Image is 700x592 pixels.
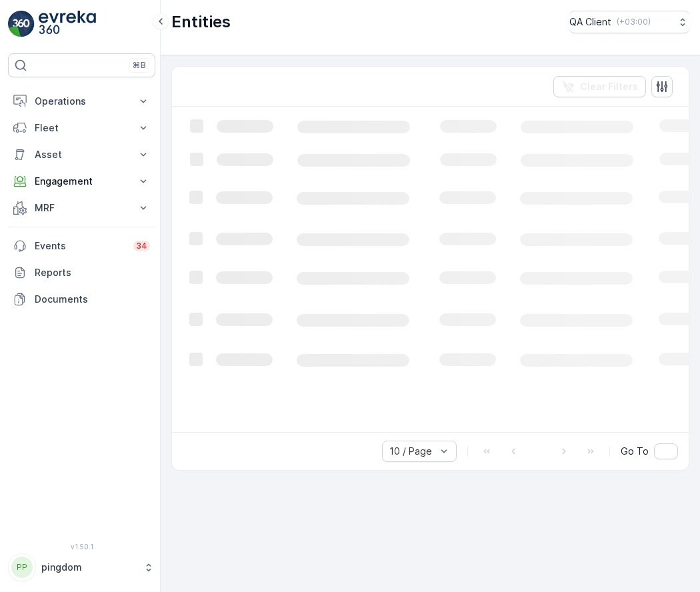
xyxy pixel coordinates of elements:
[8,259,155,286] a: Reports
[35,201,129,215] p: MRF
[8,168,155,195] button: Engagement
[8,11,35,37] img: logo
[580,80,638,93] p: Clear Filters
[553,76,646,97] button: Clear Filters
[11,557,33,578] div: PP
[8,233,155,259] a: Events34
[8,543,155,551] span: v 1.50.1
[35,175,129,188] p: Engagement
[41,561,137,574] p: pingdom
[569,11,689,33] button: QA Client(+03:00)
[136,241,147,251] p: 34
[39,11,96,37] img: logo_light-DOdMpM7g.png
[569,15,611,29] p: QA Client
[171,11,231,33] p: Entities
[617,17,651,27] p: ( +03:00 )
[35,148,129,161] p: Asset
[35,293,150,306] p: Documents
[133,60,146,71] p: ⌘B
[621,445,649,458] span: Go To
[35,95,129,108] p: Operations
[8,195,155,221] button: MRF
[8,141,155,168] button: Asset
[8,553,155,581] button: PPpingdom
[35,121,129,135] p: Fleet
[8,286,155,313] a: Documents
[35,266,150,279] p: Reports
[8,115,155,141] button: Fleet
[35,239,125,253] p: Events
[8,88,155,115] button: Operations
